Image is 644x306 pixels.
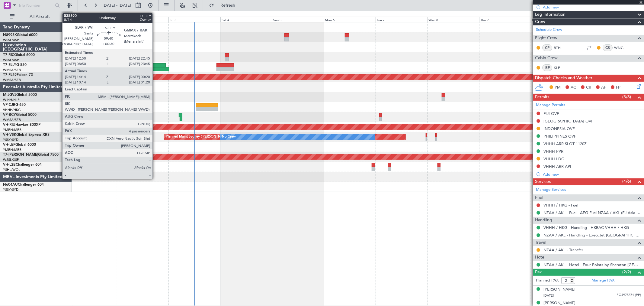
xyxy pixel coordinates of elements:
a: WSSL/XSP [3,38,19,42]
span: Fuel [535,194,543,201]
span: All Aircraft [16,15,64,19]
span: AF [601,85,606,91]
span: T7-PJ29 [3,73,17,77]
a: NZAA / AKL - Hotel - Four Points by Sheraton [GEOGRAPHIC_DATA] [GEOGRAPHIC_DATA] / [GEOGRAPHIC_DATA] [543,262,641,267]
span: Crew [535,18,545,25]
a: WSSL/XSP [3,158,19,162]
a: VHHH / HKG - Handling - HKBAC VHHH / HKG [543,225,629,230]
span: Leg Information [535,11,566,18]
a: N604AUChallenger 604 [3,183,44,187]
a: VH-L2BChallenger 604 [3,163,42,167]
div: Sat 4 [220,17,272,22]
a: VH-VSKGlobal Express XRS [3,133,50,137]
span: [DATE] [543,293,554,298]
div: [GEOGRAPHIC_DATA] OVF [543,119,593,124]
div: PHILIPPINES OVF [543,134,576,139]
button: All Aircraft [7,12,66,21]
a: WIHH/HLP [3,98,20,102]
input: Trip Number [18,1,53,10]
a: NZAA / AKL - Fuel - AEG Fuel NZAA / AKL (EJ Asia Only) [543,210,641,215]
a: YSHL/WOL [3,168,20,172]
div: VHHH ARR API [543,164,571,169]
a: WMSA/SZB [3,78,21,82]
a: T7-ELLYG-550 [3,63,27,67]
div: INDONESIA OVF [543,126,575,131]
div: [PERSON_NAME] [543,287,575,293]
span: Refresh [215,3,241,8]
span: N8998K [3,33,17,37]
div: VHHH PPR [543,149,563,154]
span: EQ4975371 (PP) [617,293,641,298]
span: Travel [535,239,546,246]
div: FIJI OVF [543,111,559,116]
div: Add new [543,172,641,177]
div: Add new [543,5,641,10]
span: T7-ELLY [3,63,16,67]
a: VP-CJRG-650 [3,103,26,107]
div: [DATE] [73,12,84,17]
span: Flight Crew [535,35,557,42]
div: Fri 3 [168,17,220,22]
span: Permits [535,94,549,101]
div: CS [603,44,613,51]
span: Services [535,178,551,185]
a: VHHH / HKG - Fuel [543,203,578,208]
div: Thu 2 [117,17,168,22]
a: T7-RICGlobal 6000 [3,53,35,57]
a: VH-RIUHawker 800XP [3,123,40,127]
span: VH-LEP [3,143,15,147]
span: VH-L2B [3,163,16,167]
span: PM [555,85,561,91]
div: Sun 5 [272,17,324,22]
a: T7-[PERSON_NAME]Global 7500 [3,153,59,157]
div: CP [542,44,552,51]
span: Pax [535,269,542,276]
a: Schedule Crew [536,27,562,33]
span: VP-CJR [3,103,15,107]
a: T7-PJ29Falcon 7X [3,73,33,77]
a: YSSY/SYD [3,138,18,142]
div: Wed 8 [428,17,479,22]
span: T7-[PERSON_NAME] [3,153,38,157]
a: WSSL/XSP [3,58,19,62]
span: (2/2) [622,269,631,275]
span: N604AU [3,183,18,187]
a: Manage Permits [536,102,565,108]
span: AC [571,85,576,91]
span: Handling [535,217,552,224]
span: Dispatch Checks and Weather [535,75,592,82]
a: NZAA / AKL - Transfer [543,247,583,252]
div: Planned Maint Sydney ([PERSON_NAME] Intl) [166,132,236,142]
span: VP-BCY [3,113,16,117]
button: Refresh [206,1,242,10]
a: NZAA / AKL - Handling - ExecuJet [GEOGRAPHIC_DATA] FBO NZAA / [GEOGRAPHIC_DATA] [543,233,641,238]
span: M-JGVJ [3,93,16,97]
span: T7-RIC [3,53,14,57]
a: N8998KGlobal 6000 [3,33,37,37]
label: Planned PAX [536,278,559,284]
div: VHHH ARR SLOT 1120Z [543,141,587,146]
div: Mon 6 [324,17,376,22]
div: ISP [542,64,552,71]
div: Fri 10 [531,17,582,22]
a: VP-BCYGlobal 5000 [3,113,37,117]
span: Cabin Crew [535,55,558,62]
span: VH-VSK [3,133,16,137]
a: YMEN/MEB [3,148,21,152]
span: CR [586,85,591,91]
span: (4/6) [622,178,631,184]
div: Wed 1 [65,17,117,22]
a: KLP [554,65,567,70]
div: VHHH LDG [543,156,564,161]
a: YSSY/SYD [3,187,18,192]
span: FP [616,85,620,91]
a: WMSA/SZB [3,118,21,122]
a: WMSA/SZB [3,68,21,72]
a: VHHH/HKG [3,108,21,112]
a: YMEN/MEB [3,128,21,132]
a: RTH [554,45,567,50]
a: WNG [614,45,628,50]
a: VH-LEPGlobal 6000 [3,143,36,147]
span: [DATE] - [DATE] [103,3,131,8]
span: VH-RIU [3,123,15,127]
